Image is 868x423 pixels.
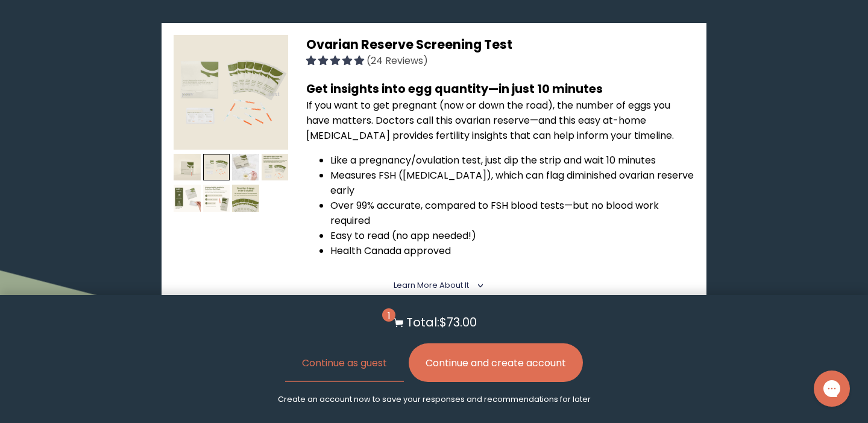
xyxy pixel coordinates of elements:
[306,98,694,143] p: If you want to get pregnant (now or down the road), the number of eggs you have matters. Doctors ...
[406,313,477,331] p: Total: $73.00
[394,280,475,291] summary: Learn More About it <
[174,185,201,212] img: thumbnail image
[203,185,230,212] img: thumbnail image
[262,154,289,181] img: thumbnail image
[285,343,404,382] button: Continue as guest
[473,282,483,288] i: <
[306,54,366,68] span: 4.92 stars
[366,54,428,68] span: (24 Reviews)
[306,36,512,53] span: Ovarian Reserve Screening Test
[330,198,694,228] li: Over 99% accurate, compared to FSH blood tests—but no blood work required
[382,308,395,322] span: 1
[394,280,469,290] span: Learn More About it
[330,168,694,198] li: Measures FSH ([MEDICAL_DATA]), which can flag diminished ovarian reserve early
[174,154,201,181] img: thumbnail image
[232,185,259,212] img: thumbnail image
[330,153,694,168] li: Like a pregnancy/ovulation test, just dip the strip and wait 10 minutes
[330,243,694,258] li: Health Canada approved
[203,154,230,181] img: thumbnail image
[409,343,583,382] button: Continue and create account
[330,228,694,243] li: Easy to read (no app needed!)
[232,154,259,181] img: thumbnail image
[174,35,288,150] img: thumbnail image
[278,394,591,405] p: Create an account now to save your responses and recommendations for later
[808,366,856,411] iframe: Gorgias live chat messenger
[306,81,603,97] b: Get insights into egg quantity—in just 10 minutes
